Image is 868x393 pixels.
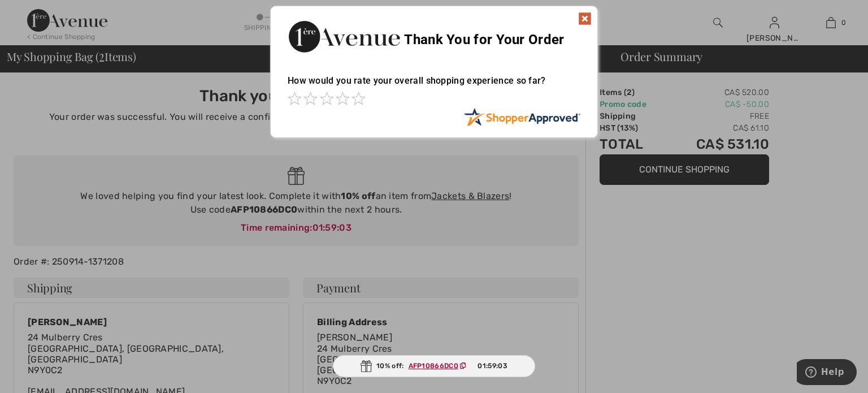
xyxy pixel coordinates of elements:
span: 01:59:03 [478,361,507,371]
div: How would you rate your overall shopping experience so far? [288,64,580,107]
span: Thank You for Your Order [404,32,564,47]
span: Help [24,8,47,18]
img: Thank You for Your Order [288,18,401,55]
img: Gift.svg [361,360,372,372]
img: x [578,12,592,25]
div: 10% off: [333,355,535,377]
ins: AFP10866DC0 [409,362,458,370]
